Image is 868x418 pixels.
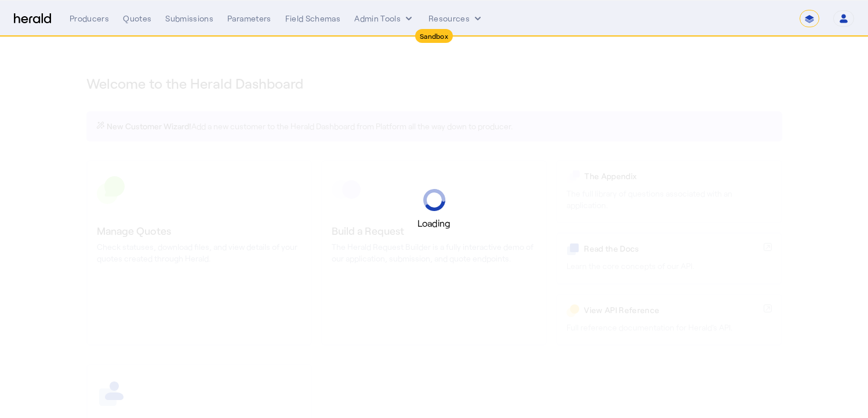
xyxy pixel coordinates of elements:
[354,13,415,24] button: internal dropdown menu
[428,13,484,24] button: Resources dropdown menu
[165,13,213,24] div: Submissions
[227,13,271,24] div: Parameters
[123,13,151,24] div: Quotes
[14,13,51,24] img: Herald Logo
[285,13,341,24] div: Field Schemas
[415,29,453,43] div: Sandbox
[70,13,109,24] div: Producers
